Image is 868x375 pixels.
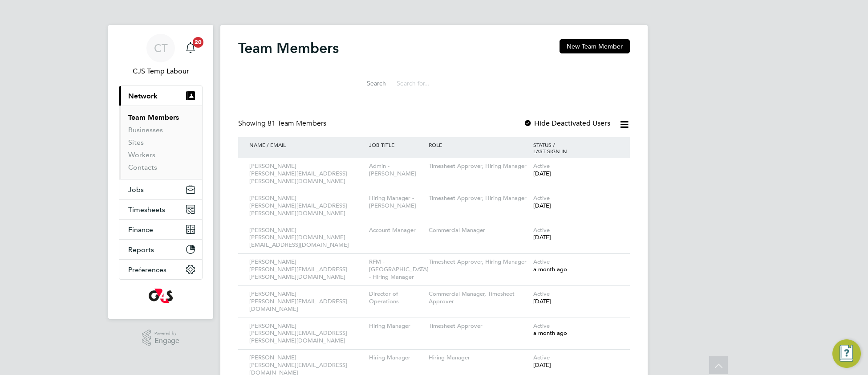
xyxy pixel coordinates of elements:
span: 20 [193,37,203,48]
button: Network [119,86,202,106]
div: Active [531,286,621,310]
div: Admin - [PERSON_NAME] [367,158,426,182]
div: Active [531,158,621,182]
div: Timesheet Approver, Hiring Manager [426,158,531,175]
div: Timesheet Approver, Hiring Manager [426,190,531,207]
a: Team Members [128,113,179,122]
div: [PERSON_NAME] [PERSON_NAME][EMAIL_ADDRESS][PERSON_NAME][DOMAIN_NAME] [247,254,367,285]
a: CTCJS Temp Labour [119,34,203,77]
span: Reports [128,245,154,254]
div: Hiring Manager - [PERSON_NAME] [367,190,426,214]
div: Active [531,318,621,342]
span: a month ago [533,265,567,273]
div: Hiring Manager [426,350,531,366]
div: ROLE [426,137,531,152]
span: [DATE] [533,361,551,369]
div: Active [531,190,621,214]
div: Showing [238,119,328,128]
div: Hiring Manager [367,318,426,334]
span: Engage [154,337,179,345]
div: [PERSON_NAME] [PERSON_NAME][EMAIL_ADDRESS][PERSON_NAME][DOMAIN_NAME] [247,190,367,222]
button: Jobs [119,179,202,199]
span: [DATE] [533,233,551,241]
span: [DATE] [533,298,551,305]
div: [PERSON_NAME] [PERSON_NAME][DOMAIN_NAME][EMAIL_ADDRESS][DOMAIN_NAME] [247,222,367,254]
a: Sites [128,138,144,147]
button: Reports [119,240,202,259]
span: Jobs [128,185,144,194]
div: Timesheet Approver [426,318,531,334]
a: Businesses [128,126,163,134]
a: Contacts [128,163,157,171]
a: Workers [128,151,155,159]
span: [DATE] [533,170,551,177]
label: Search [346,79,386,87]
div: [PERSON_NAME] [PERSON_NAME][EMAIL_ADDRESS][DOMAIN_NAME] [247,286,367,318]
div: RFM - [GEOGRAPHIC_DATA] - Hiring Manager [367,254,426,285]
span: a month ago [533,329,567,337]
input: Search for... [392,75,522,92]
span: Finance [128,225,153,234]
img: g4s-logo-retina.png [149,289,173,303]
div: STATUS / LAST SIGN IN [531,137,621,159]
div: Active [531,222,621,246]
a: 20 [182,34,199,62]
div: Hiring Manager [367,350,426,366]
div: [PERSON_NAME] [PERSON_NAME][EMAIL_ADDRESS][PERSON_NAME][DOMAIN_NAME] [247,318,367,350]
nav: Main navigation [108,25,213,319]
div: Commercial Manager [426,222,531,239]
span: Preferences [128,265,166,274]
div: [PERSON_NAME] [PERSON_NAME][EMAIL_ADDRESS][PERSON_NAME][DOMAIN_NAME] [247,158,367,190]
label: Hide Deactivated Users [523,119,610,128]
div: Director of Operations [367,286,426,310]
div: Account Manager [367,222,426,239]
span: Timesheets [128,205,165,214]
button: Timesheets [119,200,202,219]
div: Network [119,106,202,179]
span: [DATE] [533,202,551,209]
a: Powered byEngage [142,330,180,346]
div: Active [531,254,621,278]
div: JOB TITLE [367,137,426,152]
span: CT [154,42,168,54]
button: New Team Member [560,39,630,53]
span: Powered by [154,330,179,337]
button: Finance [119,220,202,239]
span: Network [128,92,158,100]
h2: Team Members [238,39,339,57]
div: NAME / EMAIL [247,137,367,152]
span: CJS Temp Labour [119,66,203,77]
button: Engage Resource Center [832,339,861,368]
div: Timesheet Approver, Hiring Manager [426,254,531,270]
div: Commercial Manager, Timesheet Approver [426,286,531,310]
button: Preferences [119,260,202,279]
div: Active [531,350,621,374]
span: 81 Team Members [268,119,326,128]
a: Go to home page [119,289,203,303]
